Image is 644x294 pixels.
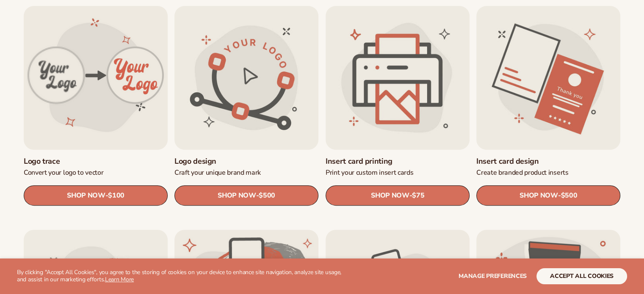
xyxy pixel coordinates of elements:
[218,192,256,200] span: SHOP NOW
[174,186,318,206] a: SHOP NOW- $500
[326,186,470,206] a: SHOP NOW- $75
[24,186,168,206] a: SHOP NOW- $100
[259,192,276,200] span: $500
[459,272,527,280] span: Manage preferences
[536,268,627,284] button: accept all cookies
[326,157,470,166] a: Insert card printing
[174,157,318,166] a: Logo design
[24,157,168,166] a: Logo trace
[412,192,424,200] span: $75
[108,192,124,200] span: $100
[476,157,620,166] a: Insert card design
[105,275,134,283] a: Learn More
[476,186,620,206] a: SHOP NOW- $500
[561,192,577,200] span: $500
[371,192,409,200] span: SHOP NOW
[459,268,527,284] button: Manage preferences
[67,192,105,200] span: SHOP NOW
[520,192,558,200] span: SHOP NOW
[17,269,351,283] p: By clicking "Accept All Cookies", you agree to the storing of cookies on your device to enhance s...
